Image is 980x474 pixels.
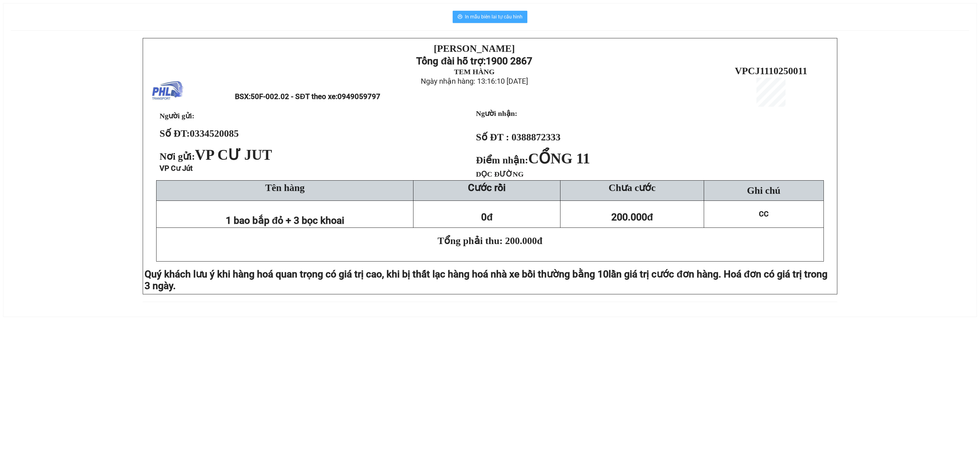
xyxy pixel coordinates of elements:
[481,211,493,223] span: 0đ
[735,65,807,76] span: VPCJ1110250011
[160,164,193,173] span: VP Cư Jút
[434,43,515,54] strong: [PERSON_NAME]
[251,92,380,101] span: 50F-002.02 - SĐT theo xe:
[265,182,305,193] span: Tên hàng
[145,268,609,280] span: Quý khách lưu ý khi hàng hoá quan trọng có giá trị cao, khi bị thất lạc hàng hoá nhà xe bồi thườn...
[759,210,769,218] span: CC
[160,151,274,162] span: Nơi gửi:
[468,182,506,193] strong: Cước rồi
[476,132,509,143] strong: Số ĐT :
[528,150,590,166] span: CỔNG 11
[160,128,239,139] strong: Số ĐT:
[226,215,345,226] span: 1 bao bắp đỏ + 3 bọc khoai
[438,235,542,246] span: Tổng phải thu: 200.000đ
[145,268,827,292] span: lần giá trị cước đơn hàng. Hoá đơn có giá trị trong 3 ngày.
[195,147,272,163] span: VP CƯ JUT
[465,13,522,21] span: In mẫu biên lai tự cấu hình
[486,55,532,67] strong: 1900 2867
[476,109,517,117] strong: Người nhận:
[454,68,495,76] strong: TEM HÀNG
[160,112,194,120] span: Người gửi:
[190,128,239,139] span: 0334520085
[458,14,462,20] span: printer
[609,182,655,193] span: Chưa cước
[747,185,780,196] span: Ghi chú
[152,76,183,107] img: logo
[476,155,590,166] strong: Điểm nhận:
[416,55,486,67] strong: Tổng đài hỗ trợ:
[611,211,653,223] span: 200.000đ
[337,92,380,101] span: 0949059797
[511,132,560,143] span: 0388872333
[421,77,528,86] span: Ngày nhận hàng: 13:16:10 [DATE]
[453,11,527,23] button: printerIn mẫu biên lai tự cấu hình
[235,92,380,101] span: BSX:
[476,170,524,178] span: DỌC ĐƯỜNG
